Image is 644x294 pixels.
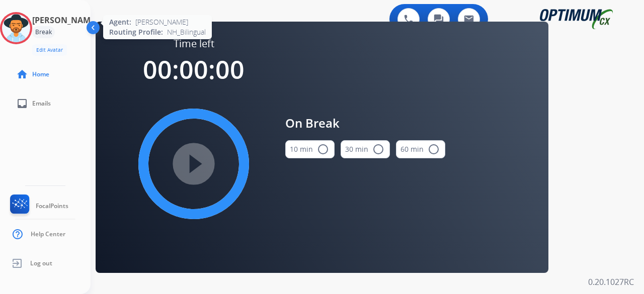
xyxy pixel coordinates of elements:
[32,14,98,26] h3: [PERSON_NAME]
[372,143,384,155] mat-icon: radio_button_unchecked
[167,27,206,37] span: NH_Bilingual
[32,26,55,38] div: Break
[317,143,329,155] mat-icon: radio_button_unchecked
[285,114,445,132] span: On Break
[396,140,445,158] button: 60 min
[109,27,163,37] span: Routing Profile:
[341,140,390,158] button: 30 min
[16,68,28,80] mat-icon: home
[32,44,67,56] button: Edit Avatar
[36,202,68,210] span: FocalPoints
[285,140,335,158] button: 10 min
[2,14,30,42] img: avatar
[588,276,634,288] p: 0.20.1027RC
[174,37,214,51] span: Time left
[428,143,440,155] mat-icon: radio_button_unchecked
[31,230,65,238] span: Help Center
[135,17,188,27] span: [PERSON_NAME]
[30,259,52,267] span: Log out
[109,17,131,27] span: Agent:
[8,194,68,218] a: FocalPoints
[32,70,49,78] span: Home
[16,97,28,110] mat-icon: inbox
[32,100,51,108] span: Emails
[143,52,245,86] span: 00:00:00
